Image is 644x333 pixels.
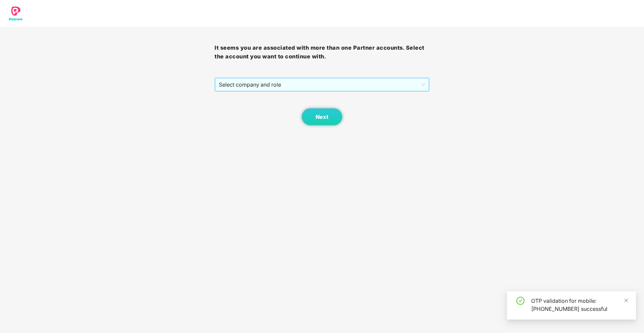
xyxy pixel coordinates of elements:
[624,298,629,303] span: close
[516,297,524,305] span: check-circle
[531,297,628,313] div: OTP validation for mobile: [PHONE_NUMBER] successful
[302,108,342,125] button: Next
[215,44,429,61] h3: It seems you are associated with more than one Partner accounts. Select the account you want to c...
[219,78,425,91] span: Select company and role
[316,114,328,120] span: Next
